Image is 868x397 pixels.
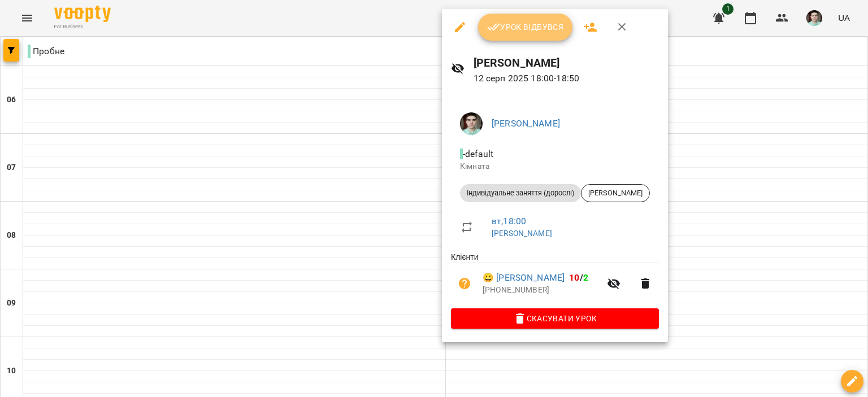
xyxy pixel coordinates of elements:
[569,272,579,283] span: 10
[492,229,552,238] a: [PERSON_NAME]
[460,312,650,325] span: Скасувати Урок
[487,20,564,34] span: Урок відбувся
[581,184,650,202] div: [PERSON_NAME]
[478,14,573,41] button: Урок відбувся
[583,272,588,283] span: 2
[483,271,565,285] a: 😀 [PERSON_NAME]
[492,216,526,226] a: вт , 18:00
[451,308,659,329] button: Скасувати Урок
[451,251,659,308] ul: Клієнти
[460,188,581,198] span: Індивідуальне заняття (дорослі)
[581,188,649,198] span: [PERSON_NAME]
[460,112,483,135] img: 8482cb4e613eaef2b7d25a10e2b5d949.jpg
[460,149,496,159] span: - default
[474,72,659,85] p: 12 серп 2025 18:00 - 18:50
[483,285,600,296] p: [PHONE_NUMBER]
[460,161,650,172] p: Кімната
[569,272,588,283] b: /
[492,118,560,129] a: [PERSON_NAME]
[474,54,659,72] h6: [PERSON_NAME]
[451,270,478,297] button: Візит ще не сплачено. Додати оплату?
